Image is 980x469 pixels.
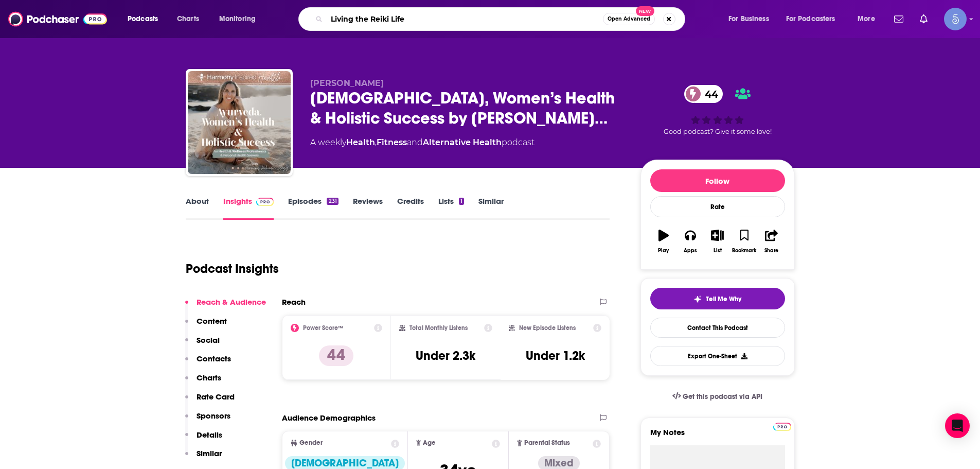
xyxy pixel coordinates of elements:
button: Reach & Audience [185,297,266,316]
a: Fitness [377,137,407,147]
button: open menu [721,11,782,27]
span: 44 [694,85,723,103]
button: Follow [650,169,785,192]
img: Ayurveda, Women’s Health & Holistic Success by Harmony Inspired Health [188,71,291,174]
h3: Under 2.3k [416,348,475,363]
span: Podcasts [128,12,158,26]
p: Rate Card [197,392,235,402]
span: Good podcast? Give it some love! [664,128,772,135]
a: Show notifications dropdown [890,10,907,28]
a: Credits [397,196,424,220]
a: Lists1 [438,196,464,220]
button: open menu [120,11,171,27]
span: Monitoring [219,12,256,26]
span: Tell Me Why [706,295,741,303]
span: More [858,12,875,26]
p: Content [197,316,227,326]
a: Similar [478,196,504,220]
button: Open AdvancedNew [603,13,655,25]
button: Export One-Sheet [650,346,785,366]
div: 1 [459,198,464,205]
p: 44 [319,345,353,366]
button: open menu [850,11,888,27]
button: Sponsors [185,411,230,430]
span: , [375,137,377,147]
button: tell me why sparkleTell Me Why [650,288,785,309]
button: List [704,223,730,260]
img: Podchaser Pro [773,423,791,431]
button: Social [185,335,220,354]
button: Contacts [185,354,231,373]
button: Details [185,430,222,449]
p: Charts [197,373,221,383]
button: Play [650,223,677,260]
a: Reviews [353,196,383,220]
a: Episodes231 [288,196,338,220]
span: For Podcasters [786,12,835,26]
button: Rate Card [185,392,235,411]
button: Charts [185,373,221,392]
button: Apps [677,223,704,260]
div: List [714,248,722,254]
button: open menu [212,11,269,27]
span: Parental Status [524,440,570,446]
a: Get this podcast via API [664,384,771,409]
label: My Notes [650,427,785,445]
a: Health [346,137,375,147]
button: Content [185,316,227,335]
input: Search podcasts, credits, & more... [327,11,603,27]
span: Age [423,440,436,446]
span: Gender [299,440,323,446]
img: User Profile [944,8,967,30]
button: Share [758,223,785,260]
h2: Power Score™ [303,324,343,332]
h3: Under 1.2k [526,348,585,363]
img: Podchaser - Follow, Share and Rate Podcasts [8,9,107,29]
h2: Reach [282,297,306,307]
span: Logged in as Spiral5-G1 [944,8,967,30]
div: Apps [684,248,697,254]
p: Contacts [197,354,231,363]
p: Similar [197,448,222,458]
div: Share [764,248,778,254]
h2: Total Monthly Listens [409,324,468,332]
a: Pro website [773,421,791,431]
span: Charts [177,12,199,26]
div: A weekly podcast [310,136,534,149]
span: Get this podcast via API [683,392,762,401]
button: Similar [185,448,222,467]
h2: New Episode Listens [519,324,576,332]
div: Rate [650,196,785,217]
button: Bookmark [731,223,758,260]
img: Podchaser Pro [256,198,274,206]
p: Sponsors [197,411,230,421]
div: Search podcasts, credits, & more... [308,7,695,31]
div: Open Intercom Messenger [945,413,970,438]
span: New [636,6,654,16]
a: Alternative Health [423,137,502,147]
div: Bookmark [732,248,756,254]
h2: Audience Demographics [282,413,376,423]
a: About [186,196,209,220]
div: Play [658,248,669,254]
span: [PERSON_NAME] [310,78,384,88]
span: Open Advanced [608,16,650,22]
a: Contact This Podcast [650,318,785,338]
h1: Podcast Insights [186,261,279,276]
p: Social [197,335,220,345]
p: Reach & Audience [197,297,266,307]
img: tell me why sparkle [693,295,702,303]
div: 44Good podcast? Give it some love! [640,78,795,142]
button: open menu [779,11,850,27]
span: For Business [728,12,769,26]
a: InsightsPodchaser Pro [223,196,274,220]
a: Show notifications dropdown [916,10,932,28]
a: Charts [170,11,205,27]
span: and [407,137,423,147]
div: 231 [327,198,338,205]
a: 44 [684,85,723,103]
p: Details [197,430,222,440]
button: Show profile menu [944,8,967,30]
